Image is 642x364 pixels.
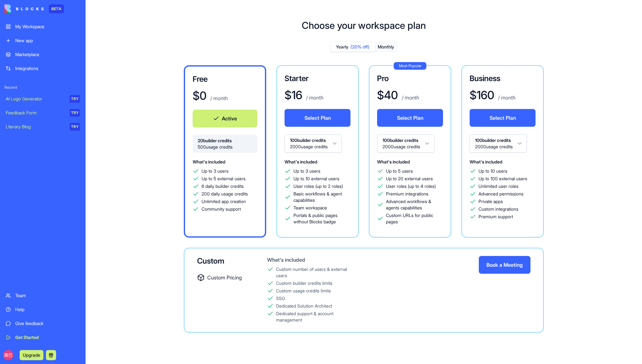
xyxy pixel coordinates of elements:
[386,168,413,174] span: Up to 5 users
[293,212,350,225] span: Portals & public pages without Blocks badge
[202,206,241,212] span: Community support
[478,191,523,197] span: Advanced permissions
[2,303,84,316] a: Help
[377,89,398,101] h1: $ 40
[6,96,65,102] div: AI Logo Generator
[202,198,246,205] span: Unlimited app creation
[377,109,443,127] button: Select Plan
[377,73,443,84] h3: Pro
[386,212,443,225] span: Custom URLs for public pages
[15,306,80,313] div: Help
[6,124,65,130] div: Literary Blog
[478,183,518,189] span: Unlimited user roles
[285,159,317,164] span: What's included
[305,94,324,101] p: / month
[15,37,80,44] div: New app
[15,23,80,30] div: My Workspace
[193,110,257,127] button: Active
[285,73,350,84] h3: Starter
[377,159,410,164] span: What's included
[285,109,350,127] button: Select Plan
[2,20,84,33] a: My Workspace
[15,320,80,327] div: Give feedback
[293,183,343,189] span: User roles (up to 2 roles)
[276,266,356,279] div: Custom number of users & external users
[479,256,530,274] button: Book a Meeting
[198,144,252,150] span: 500 usage credits
[49,4,64,13] div: BETA
[15,292,80,299] div: Team
[15,65,80,72] div: Integrations
[276,295,285,302] div: SSO
[293,168,320,174] span: Up to 3 users
[375,42,397,52] button: Monthly
[2,93,84,105] a: AI Logo GeneratorTRY
[202,176,246,182] span: Up to 5 external users
[276,310,356,323] div: Dedicated support & account management
[276,303,332,309] div: Dedicated Solution Architect
[2,331,84,344] a: Get Started
[267,256,356,264] div: What's included
[2,289,84,302] a: Team
[2,106,84,119] a: Feedback FormTRY
[276,280,332,286] div: Custom builder credits limits
[2,34,84,47] a: New app
[478,214,513,220] span: Premium support
[2,85,84,90] span: Recent
[202,183,244,189] span: 6 daily builder credits
[331,42,375,52] button: Yearly
[2,120,84,133] a: Literary BlogTRY
[386,191,428,197] span: Premium integrations
[470,159,502,164] span: What's included
[4,4,64,13] a: BETA
[478,198,503,205] span: Private apps
[386,176,433,182] span: Up to 20 external users
[70,123,80,131] div: TRY
[193,159,225,164] span: What's included
[2,48,84,61] a: Marketplace
[193,89,207,102] h1: $ 0
[202,191,248,197] span: 200 daily usage credits
[207,274,242,281] span: Custom Pricing
[386,183,436,189] span: User roles (up to 4 roles)
[478,168,507,174] span: Up to 10 users
[15,334,80,341] div: Get Started
[2,317,84,330] a: Give feedback
[70,109,80,117] div: TRY
[193,74,257,84] h3: Free
[401,94,419,101] p: / month
[478,206,518,212] span: Custom integrations
[293,191,350,203] span: Basic workflows & agent capabilities
[302,20,426,31] h1: Choose your workspace plan
[15,51,80,58] div: Marketplace
[197,256,247,266] div: Custom
[3,350,13,360] img: ACg8ocJegt60OX0e-ctAfPrUabtMIiJyI0OYjzIbn-BPyinzaLRbwA=s96-c
[209,94,228,102] p: / month
[350,44,369,50] span: (20% off)
[394,62,427,70] div: Most Popular
[20,352,43,358] a: Upgrade
[386,198,443,211] span: Advanced workflows & agents capabilities
[293,205,327,211] span: Team workspace
[285,89,302,101] h1: $ 16
[470,109,536,127] button: Select Plan
[198,137,252,144] span: 20 builder credits
[20,350,43,360] button: Upgrade
[202,168,228,174] span: Up to 3 users
[293,176,339,182] span: Up to 10 external users
[470,89,494,101] h1: $ 160
[497,94,516,101] p: / month
[2,62,84,75] a: Integrations
[470,73,536,84] h3: Business
[4,4,44,13] img: logo
[276,288,331,294] div: Custom usage credits limits
[70,95,80,103] div: TRY
[478,176,527,182] span: Up to 100 external users
[6,110,65,116] div: Feedback Form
